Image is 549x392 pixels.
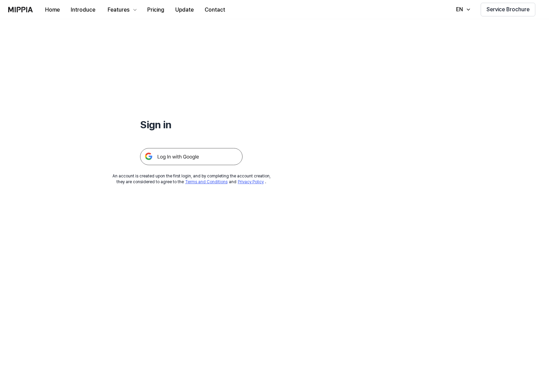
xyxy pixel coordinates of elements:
[199,3,231,17] button: Contact
[112,173,271,185] div: An account is created upon the first login, and by completing the account creation, they are cons...
[101,3,142,17] button: Features
[185,179,228,184] a: Terms and Conditions
[238,179,264,184] a: Privacy Policy
[40,3,65,17] button: Home
[449,3,475,16] button: EN
[8,7,33,12] img: logo
[140,117,243,132] h1: Sign in
[142,3,170,17] button: Pricing
[106,6,131,14] div: Features
[170,0,199,19] a: Update
[140,148,243,165] img: 구글 로그인 버튼
[481,3,535,16] button: Service Brochure
[170,3,199,17] button: Update
[455,5,464,14] div: EN
[65,3,101,17] button: Introduce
